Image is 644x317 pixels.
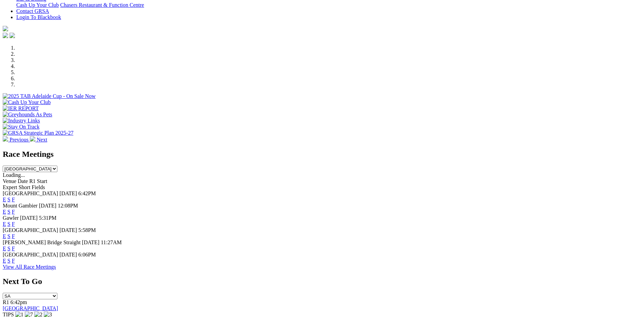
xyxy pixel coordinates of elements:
[3,305,58,311] a: [GEOGRAPHIC_DATA]
[3,26,8,31] img: logo-grsa-white.png
[3,118,40,124] img: Industry Links
[3,233,6,239] a: E
[3,137,30,143] a: Previous
[3,124,39,130] img: Stay On Track
[16,2,59,8] a: Cash Up Your Club
[3,252,58,257] span: [GEOGRAPHIC_DATA]
[12,258,15,264] a: F
[60,2,144,8] a: Chasers Restaurant & Function Centre
[3,258,6,264] a: E
[7,258,11,264] a: S
[3,203,38,208] span: Mount Gambier
[11,299,27,305] span: 6:42pm
[59,227,77,233] span: [DATE]
[59,190,77,196] span: [DATE]
[3,33,8,38] img: facebook.svg
[78,252,96,257] span: 6:06PM
[101,239,122,245] span: 11:27AM
[3,264,56,270] a: View All Race Meetings
[37,137,47,143] span: Next
[3,184,17,190] span: Expert
[7,197,11,202] a: S
[12,209,15,215] a: F
[3,215,19,221] span: Gawler
[10,137,29,143] span: Previous
[58,203,78,208] span: 12:08PM
[30,137,47,143] a: Next
[39,203,57,208] span: [DATE]
[10,33,15,38] img: twitter.svg
[12,233,15,239] a: F
[3,221,6,227] a: E
[12,197,15,202] a: F
[7,209,11,215] a: S
[3,178,16,184] span: Venue
[3,150,641,159] h2: Race Meetings
[3,112,52,118] img: Greyhounds As Pets
[3,190,58,196] span: [GEOGRAPHIC_DATA]
[30,136,35,141] img: chevron-right-pager-white.svg
[59,252,77,257] span: [DATE]
[78,190,96,196] span: 6:42PM
[18,178,28,184] span: Date
[3,172,25,178] span: Loading...
[3,105,39,112] img: IER REPORT
[16,14,61,20] a: Login To Blackbook
[78,227,96,233] span: 5:58PM
[32,184,45,190] span: Fields
[3,299,9,305] span: R1
[3,99,51,105] img: Cash Up Your Club
[7,221,11,227] a: S
[12,221,15,227] a: F
[3,130,73,136] img: GRSA Strategic Plan 2025-27
[16,2,641,8] div: Bar & Dining
[3,227,58,233] span: [GEOGRAPHIC_DATA]
[29,178,47,184] span: R1 Start
[3,93,96,99] img: 2025 TAB Adelaide Cup - On Sale Now
[20,215,38,221] span: [DATE]
[3,136,8,141] img: chevron-left-pager-white.svg
[19,184,31,190] span: Short
[3,239,80,245] span: [PERSON_NAME] Bridge Straight
[39,215,57,221] span: 5:31PM
[7,233,11,239] a: S
[3,277,641,286] h2: Next To Go
[16,8,49,14] a: Contact GRSA
[12,246,15,251] a: F
[3,246,6,251] a: E
[7,246,11,251] a: S
[3,197,6,202] a: E
[3,209,6,215] a: E
[82,239,99,245] span: [DATE]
